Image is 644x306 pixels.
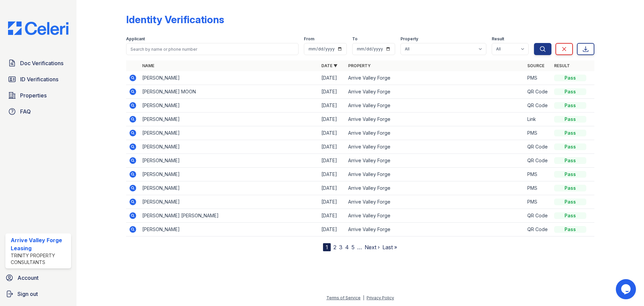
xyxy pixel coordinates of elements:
td: PMS [525,71,551,85]
div: Pass [554,199,586,205]
div: Pass [554,185,586,191]
td: [DATE] [319,126,345,140]
a: 2 [333,244,336,251]
td: [DATE] [319,223,345,236]
td: [DATE] [319,195,345,209]
div: Pass [554,102,586,109]
label: To [352,36,358,42]
td: Arrive Valley Forge [345,71,525,85]
div: | [363,295,364,300]
td: [DATE] [319,71,345,85]
a: Name [142,63,154,68]
span: Properties [20,91,47,99]
img: CE_Logo_Blue-a8612792a0a2168367f1c8372b55b34899dd931a85d93a1a3d3e32e68fde9ad4.png [3,21,74,35]
td: [PERSON_NAME] [140,99,319,113]
td: [DATE] [319,181,345,195]
td: Arrive Valley Forge [345,209,525,223]
td: [DATE] [319,140,345,154]
label: Property [400,36,418,42]
a: Next › [365,244,380,251]
td: [PERSON_NAME] [140,126,319,140]
div: Pass [554,75,586,81]
td: QR Code [525,209,551,223]
span: Sign out [17,290,38,298]
td: [DATE] [319,168,345,181]
td: [PERSON_NAME] [140,168,319,181]
span: Doc Verifications [20,59,63,67]
td: Arrive Valley Forge [345,168,525,181]
a: Date ▼ [321,63,337,68]
label: Result [492,36,504,42]
div: Pass [554,226,586,233]
a: 3 [339,244,342,251]
span: FAQ [20,107,31,116]
td: [PERSON_NAME] [140,113,319,126]
td: [DATE] [319,209,345,223]
a: Last » [382,244,397,251]
span: ID Verifications [20,75,58,83]
td: [PERSON_NAME] [140,223,319,236]
td: [PERSON_NAME] [140,154,319,168]
td: [DATE] [319,154,345,168]
td: Arrive Valley Forge [345,126,525,140]
td: Arrive Valley Forge [345,99,525,113]
a: 4 [345,244,349,251]
div: Pass [554,212,586,219]
span: … [357,243,362,251]
a: Account [3,271,74,285]
a: Properties [5,89,71,102]
td: Arrive Valley Forge [345,113,525,126]
a: Result [554,63,570,68]
a: 5 [352,244,355,251]
a: Source [527,63,544,68]
td: Link [525,113,551,126]
div: Pass [554,116,586,123]
td: Arrive Valley Forge [345,154,525,168]
label: Applicant [126,36,145,42]
td: [PERSON_NAME] [140,71,319,85]
span: Account [17,274,39,282]
td: QR Code [525,99,551,113]
div: Trinity Property Consultants [11,252,68,266]
td: QR Code [525,85,551,99]
iframe: chat widget [616,279,637,299]
div: Identity Verifications [126,13,224,26]
a: Terms of Service [326,295,361,300]
a: ID Verifications [5,73,71,86]
td: QR Code [525,154,551,168]
td: Arrive Valley Forge [345,195,525,209]
td: Arrive Valley Forge [345,140,525,154]
td: [PERSON_NAME] [140,181,319,195]
td: PMS [525,168,551,181]
td: [PERSON_NAME] [140,195,319,209]
td: Arrive Valley Forge [345,223,525,236]
div: Pass [554,171,586,178]
div: Pass [554,130,586,136]
a: FAQ [5,105,71,118]
div: Pass [554,143,586,150]
a: Privacy Policy [367,295,394,300]
input: Search by name or phone number [126,43,299,55]
a: Sign out [3,287,74,301]
a: Property [348,63,371,68]
label: From [304,36,314,42]
div: 1 [323,243,331,251]
td: PMS [525,181,551,195]
td: Arrive Valley Forge [345,181,525,195]
td: PMS [525,126,551,140]
td: QR Code [525,140,551,154]
td: [PERSON_NAME] [140,140,319,154]
td: PMS [525,195,551,209]
a: Doc Verifications [5,56,71,70]
td: [DATE] [319,99,345,113]
td: [DATE] [319,85,345,99]
div: Pass [554,88,586,95]
td: Arrive Valley Forge [345,85,525,99]
td: [DATE] [319,113,345,126]
div: Arrive Valley Forge Leasing [11,236,68,252]
td: QR Code [525,223,551,236]
div: Pass [554,157,586,164]
td: [PERSON_NAME] MOON [140,85,319,99]
td: [PERSON_NAME] [PERSON_NAME] [140,209,319,223]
